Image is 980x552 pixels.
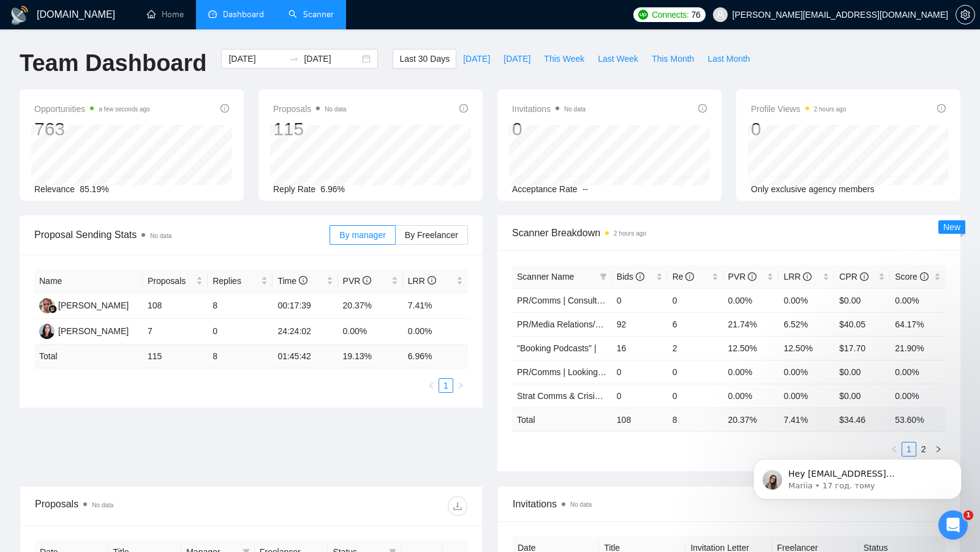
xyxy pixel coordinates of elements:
span: 1 [963,510,973,520]
td: Total [34,345,143,368]
span: info-circle [937,104,946,113]
a: PR/Comms | Looking For Agencies [517,367,650,377]
span: Invitations [513,496,945,512]
td: $0.00 [834,360,890,384]
span: left [428,382,435,389]
img: upwork-logo.png [638,10,648,20]
div: 763 [34,117,150,141]
span: info-circle [299,276,307,285]
span: Last Month [707,52,750,65]
span: -- [582,184,588,194]
span: info-circle [698,104,707,113]
span: Dashboard [223,9,264,20]
div: Proposals [35,496,251,516]
img: KG [39,298,55,313]
a: searchScanner [288,9,334,20]
li: Previous Page [424,378,439,393]
td: 21.90% [890,336,946,360]
span: info-circle [685,272,694,281]
span: info-circle [428,276,436,285]
td: 12.50% [778,336,834,360]
span: Scanner Breakdown [512,225,946,241]
span: LRR [783,272,812,282]
div: 0 [512,117,586,141]
li: Next Page [453,378,468,393]
td: 0 [668,360,723,384]
td: 8 [208,345,273,368]
span: setting [956,10,974,20]
span: swap-right [289,54,299,64]
button: left [424,378,439,393]
span: download [448,501,467,511]
span: info-circle [860,272,869,281]
span: Relevance [34,184,75,194]
td: 0.00% [723,360,779,384]
span: Acceptance Rate [512,184,578,194]
a: PR/Media Relations/Publicist Catch USA [517,319,672,329]
td: 20.37 % [723,408,779,431]
td: 0.00% [890,288,946,312]
span: Reply Rate [273,184,315,194]
td: $0.00 [834,288,890,312]
td: $0.00 [834,384,890,408]
span: Bids [617,272,644,282]
span: Score [895,272,928,282]
button: Last Week [591,49,645,69]
a: Strat Comms & Crisis Comms [517,391,631,401]
span: Invitations [512,102,586,116]
iframe: Intercom notifications повідомлення [735,433,980,519]
td: 115 [143,345,208,368]
td: Total [512,408,612,431]
span: PVR [343,276,372,286]
button: This Week [537,49,591,69]
span: info-circle [748,272,756,281]
span: right [457,382,464,389]
span: By manager [339,230,385,240]
th: Proposals [143,269,208,293]
span: info-circle [803,272,812,281]
span: No data [92,502,113,509]
td: 0.00% [890,384,946,408]
td: 21.74% [723,312,779,336]
td: 0.00% [338,319,403,345]
img: logo [10,6,29,25]
span: Proposals [148,274,194,288]
span: Last 30 Days [399,52,450,65]
span: Replies [213,274,258,288]
td: 7.41 % [778,408,834,431]
span: No data [564,106,586,113]
td: $ 34.46 [834,408,890,431]
button: [DATE] [456,49,497,69]
td: 0 [612,384,668,408]
span: Last Week [598,52,638,65]
td: 64.17% [890,312,946,336]
td: 92 [612,312,668,336]
a: AU[PERSON_NAME] [39,326,129,335]
td: 0 [208,319,273,345]
input: Start date [228,52,284,65]
button: download [448,496,467,516]
td: 0 [612,360,668,384]
span: Opportunities [34,102,150,116]
time: a few seconds ago [99,106,149,113]
div: 115 [273,117,346,141]
span: 76 [692,8,701,21]
img: gigradar-bm.png [48,305,57,313]
button: Last 30 Days [393,49,456,69]
td: 8 [668,408,723,431]
td: 0 [668,384,723,408]
time: 2 hours ago [614,230,646,237]
td: 6.96 % [403,345,468,368]
a: homeHome [147,9,184,20]
div: [PERSON_NAME] [58,324,129,338]
span: filter [600,273,607,280]
span: info-circle [920,272,929,281]
span: No data [325,106,346,113]
td: 0.00% [778,288,834,312]
span: 6.96% [320,184,345,194]
td: 19.13 % [338,345,403,368]
td: 0.00% [778,384,834,408]
div: [PERSON_NAME] [58,299,129,312]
